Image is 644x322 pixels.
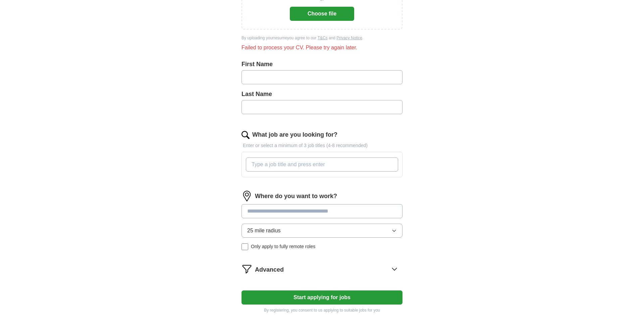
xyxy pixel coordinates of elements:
a: T&Cs [318,36,328,40]
button: Choose file [290,7,354,21]
label: Where do you want to work? [255,192,337,201]
div: By uploading your resume you agree to our and . [241,35,402,41]
label: What job are you looking for? [252,130,337,139]
span: Only apply to fully remote roles [251,243,315,250]
label: First Name [241,60,402,69]
button: Start applying for jobs [241,290,402,305]
img: search.png [241,131,250,139]
button: 25 mile radius [241,224,402,238]
img: filter [241,264,252,274]
p: Enter or select a minimum of 3 job titles (4-8 recommended) [241,142,402,149]
input: Only apply to fully remote roles [241,243,248,250]
label: Last Name [241,90,402,99]
p: By registering, you consent to us applying to suitable jobs for you [241,307,402,313]
div: Failed to process your CV. Please try again later. [241,44,402,52]
span: Advanced [255,265,284,274]
img: location.png [241,191,252,201]
input: Type a job title and press enter [246,157,398,172]
span: 25 mile radius [247,227,281,235]
a: Privacy Notice [336,36,362,40]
